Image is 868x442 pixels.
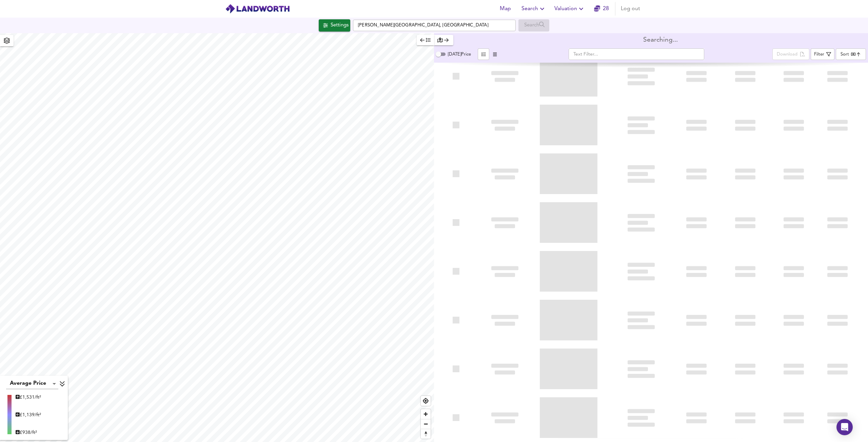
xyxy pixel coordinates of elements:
span: Map [497,4,513,14]
button: Map [494,2,516,16]
div: £ 1,531/ft² [16,394,41,401]
div: Run Your Search [518,19,549,31]
button: Valuation [552,2,588,16]
button: Search [519,2,549,16]
button: Find my location [421,396,431,406]
button: Filter [811,48,834,60]
div: £ 1,139/ft² [16,412,41,418]
span: Valuation [554,4,585,14]
button: Zoom in [421,409,431,419]
span: Search [521,4,546,14]
div: Searching... [643,37,678,44]
button: Zoom out [421,419,431,429]
div: Click to configure Search Settings [319,19,350,31]
span: [DATE] Price [448,52,471,57]
button: 28 [591,2,612,16]
button: Reset bearing to north [421,429,431,439]
div: £ 938/ft² [16,429,41,436]
input: Enter a location... [353,20,516,31]
button: Settings [319,19,350,31]
div: Average Price [6,378,58,389]
div: Open Intercom Messenger [836,419,853,435]
div: Filter [814,51,824,59]
div: Sort [836,48,866,60]
div: Sort [841,51,849,58]
span: Log out [621,4,640,14]
input: Text Filter... [569,48,704,60]
div: split button [772,48,809,60]
img: logo [225,4,290,14]
button: Log out [618,2,643,16]
a: 28 [594,4,609,14]
div: Settings [331,21,349,30]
